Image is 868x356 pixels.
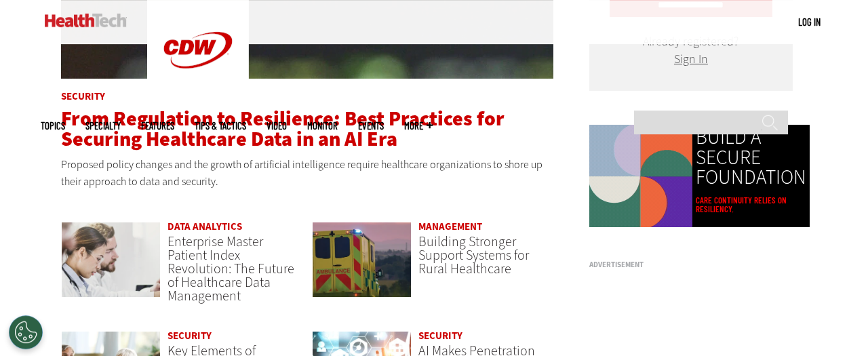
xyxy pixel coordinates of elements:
a: Security [167,329,212,342]
a: Building Stronger Support Systems for Rural Healthcare [418,233,529,278]
a: medical researchers look at data on desktop monitor [61,222,161,311]
img: medical researchers look at data on desktop monitor [61,222,161,298]
p: Proposed policy changes and the growth of artificial intelligence require healthcare organization... [61,156,553,191]
a: Care continuity relies on resiliency. [696,196,806,214]
a: Log in [798,16,821,28]
a: Tips & Tactics [195,121,246,131]
img: Colorful animated shapes [589,125,692,228]
a: Management [418,220,482,233]
span: More [404,121,433,131]
a: Video [267,121,287,131]
a: Enterprise Master Patient Index Revolution: The Future of Healthcare Data Management [167,233,294,305]
h3: Advertisement [589,261,793,269]
a: Features [141,121,174,131]
a: BUILD A SECURE FOUNDATION [696,127,806,187]
span: Topics [41,121,65,131]
a: Security [418,329,462,342]
img: ambulance driving down country road at sunset [312,222,412,298]
a: ambulance driving down country road at sunset [312,222,412,311]
a: Data Analytics [167,220,242,233]
button: Open Preferences [9,315,43,349]
div: User menu [798,15,821,29]
a: CDW [147,90,249,104]
img: Home [45,14,127,27]
div: Cookies Settings [9,315,43,349]
a: MonITor [307,121,338,131]
span: Specialty [85,121,121,131]
a: Events [358,121,384,131]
